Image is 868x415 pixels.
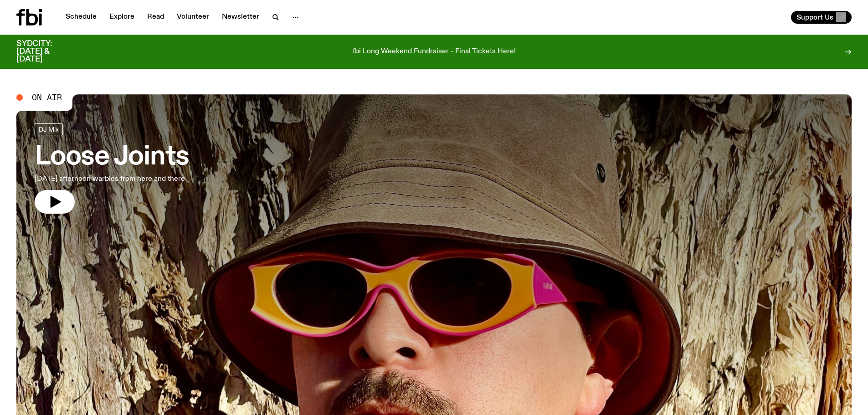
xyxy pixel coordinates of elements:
a: Volunteer [171,11,215,24]
a: Explore [104,11,140,24]
a: DJ Mix [35,123,63,135]
span: DJ Mix [39,126,59,133]
span: Support Us [796,13,833,21]
a: Loose Joints[DATE] afternoon warbles from here and there [35,123,189,214]
p: [DATE] afternoon warbles from here and there [35,174,189,184]
p: fbi Long Weekend Fundraiser - Final Tickets Here! [353,48,516,56]
h3: Loose Joints [35,144,189,170]
h3: SYDCITY: [DATE] & [DATE] [16,40,75,63]
a: Newsletter [216,11,265,24]
span: On Air [32,93,62,102]
a: Schedule [60,11,102,24]
button: Support Us [791,11,852,24]
a: Read [142,11,169,24]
